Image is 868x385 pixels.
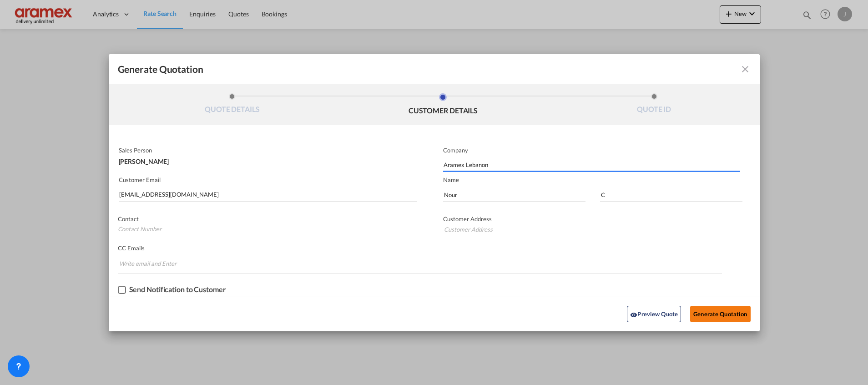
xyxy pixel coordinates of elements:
div: [PERSON_NAME] [119,154,415,165]
input: Customer Address [443,223,742,236]
md-dialog: Generate QuotationQUOTE ... [109,54,760,331]
span: Generate Quotation [118,63,203,75]
input: First Name [443,188,585,202]
span: Customer Address [443,215,492,223]
input: Chips input. [119,256,187,271]
input: Search by Customer Name/Email Id/Company [119,188,417,202]
p: Contact [118,215,415,223]
p: Name [443,176,760,183]
p: Company [443,147,740,154]
md-icon: icon-close fg-AAA8AD cursor m-0 [740,64,751,75]
div: Send Notification to Customer [129,285,226,294]
input: Company Name [444,158,740,172]
input: Last Name [600,188,742,202]
button: icon-eyePreview Quote [627,306,681,322]
p: Customer Email [119,176,417,183]
button: Generate Quotation [690,306,750,322]
md-icon: icon-eye [630,311,637,319]
md-checkbox: Checkbox No Ink [118,285,226,294]
li: CUSTOMER DETAILS [338,93,549,118]
li: QUOTE ID [549,93,760,118]
md-chips-wrap: Chips container. Enter the text area, then type text, and press enter to add a chip. [118,255,722,273]
p: Sales Person [119,147,415,154]
li: QUOTE DETAILS [127,93,338,118]
p: CC Emails [118,244,722,252]
input: Contact Number [118,223,415,236]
